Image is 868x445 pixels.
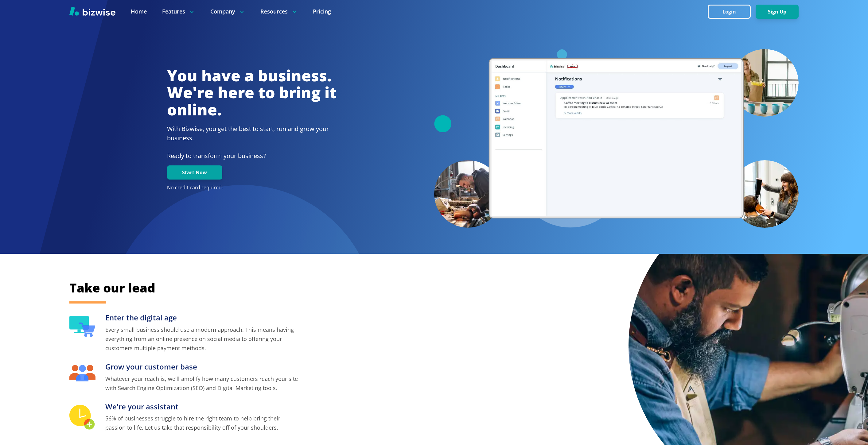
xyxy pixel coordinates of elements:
a: Login [708,9,756,15]
h2: With Bizwise, you get the best to start, run and grow your business. [167,124,337,143]
button: Login [708,5,751,19]
p: Features [162,8,195,15]
img: We're your assistant Icon [69,405,95,430]
p: Ready to transform your business? [167,151,337,161]
h3: Enter the digital age [105,313,300,323]
p: Company [210,8,245,15]
button: Sign Up [756,5,799,19]
p: Every small business should use a modern approach. This means having everything from an online pr... [105,325,300,353]
img: Bizwise Logo [69,6,115,16]
h3: Grow your customer base [105,362,300,372]
p: 56% of businesses struggle to hire the right team to help bring their passion to life. Let us tak... [105,414,300,432]
p: Resources [260,8,298,15]
a: Sign Up [756,9,799,15]
h3: We're your assistant [105,402,300,412]
img: Enter the digital age Icon [69,316,95,337]
button: Start Now [167,165,222,180]
a: Pricing [313,8,331,15]
h1: You have a business. We're here to bring it online. [167,67,337,118]
p: No credit card required. [167,184,337,191]
p: Whatever your reach is, we'll amplify how many customers reach your site with Search Engine Optim... [105,374,300,393]
img: Grow your customer base Icon [69,365,95,381]
h2: Take our lead [69,280,530,296]
a: Start Now [167,170,222,176]
a: Home [131,8,147,15]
